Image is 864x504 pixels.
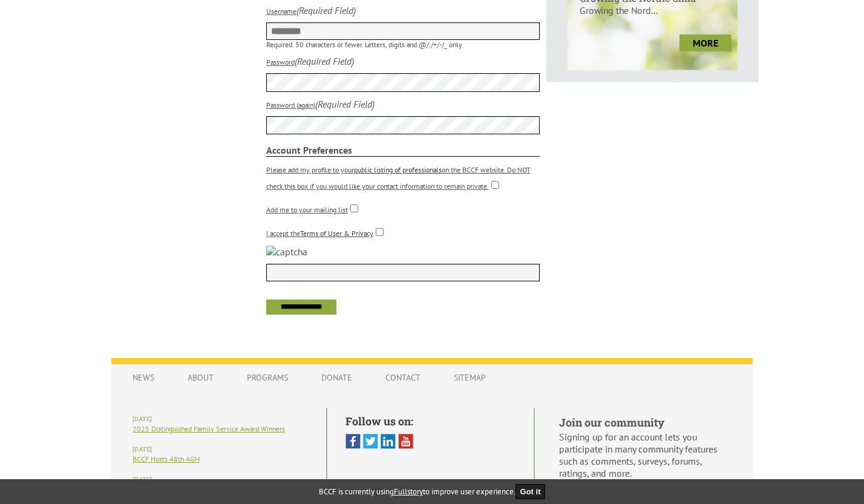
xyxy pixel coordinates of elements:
label: I accept the [266,229,373,238]
p: Growing the Nord... [568,4,738,28]
a: BCCF Hosts 48th AGM [133,454,200,463]
button: Got it [515,484,546,499]
a: Contact [373,366,433,389]
img: Facebook [345,434,361,449]
i: (Required Field) [295,55,354,67]
a: Donate [309,366,364,389]
h5: Follow us on: [345,414,515,428]
label: Add me to your mailing list [266,205,348,214]
img: Twitter [363,434,378,449]
img: Linked In [381,434,396,449]
i: (Required Field) [296,4,356,16]
a: Fullstory [394,486,423,497]
a: public listing of professionals [354,165,442,174]
label: Password (again) [266,100,315,110]
label: Password [266,57,295,67]
label: Username [266,7,296,16]
p: Required. 30 characters or fewer. Letters, digits and @/./+/-/_ only. [266,40,540,49]
a: About [175,366,226,389]
h6: [DATE] [133,415,308,423]
a: more [679,34,731,51]
a: 2025 Distinguished Family Service Award Winners [133,424,285,433]
a: News [120,366,166,389]
h6: [DATE] [133,445,308,453]
img: captcha [266,246,307,258]
i: (Required Field) [315,98,375,110]
a: Terms of User & Privacy [300,229,373,238]
h6: [DATE] [133,476,308,483]
img: You Tube [398,434,413,449]
h5: Join our community [559,415,731,430]
a: Programs [235,366,300,389]
a: Sitemap [442,366,498,389]
strong: Account Preferences [266,144,540,157]
label: Please add my profile to your on the BCCF website. Do NOT check this box if you would like your c... [266,165,531,191]
p: Signing up for an account lets you participate in many community features such as comments, surve... [559,431,731,479]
